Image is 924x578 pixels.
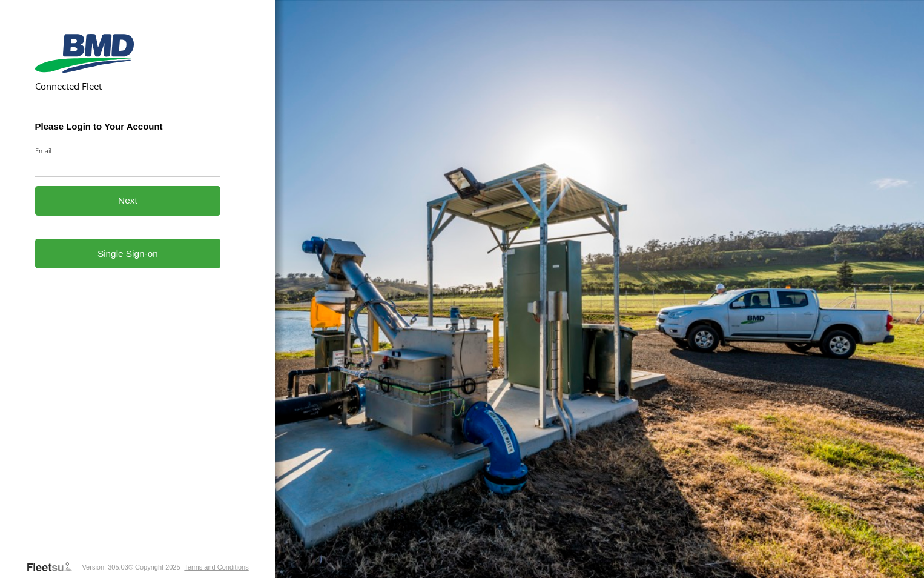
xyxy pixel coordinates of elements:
[35,34,134,73] img: BMD
[35,186,221,216] button: Next
[128,563,249,571] div: © Copyright 2025 -
[35,146,221,155] label: Email
[35,80,221,92] h2: Connected Fleet
[35,121,221,131] h3: Please Login to Your Account
[26,561,82,573] a: Visit our Website
[35,239,221,268] a: Single Sign-on
[82,563,128,571] div: Version: 305.03
[184,563,248,571] a: Terms and Conditions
